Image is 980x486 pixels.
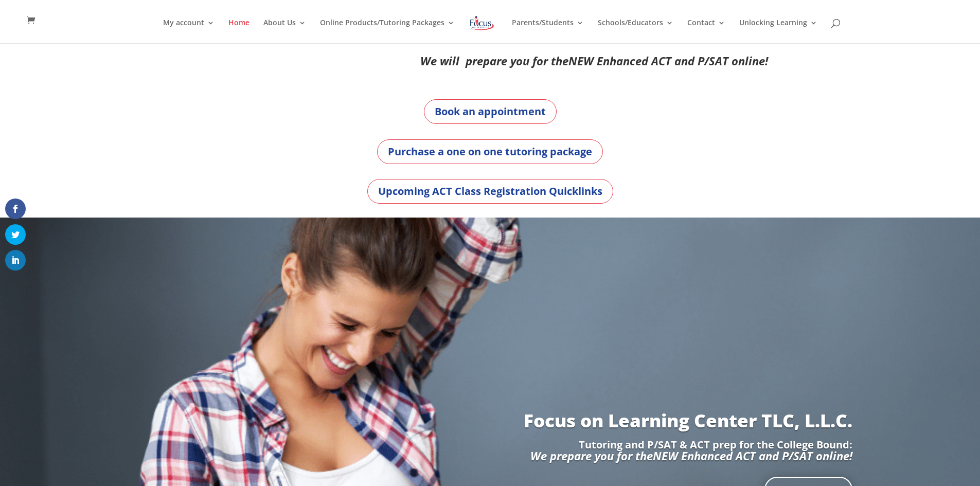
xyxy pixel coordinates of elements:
[228,19,250,43] a: Home
[424,99,557,124] a: Book an appointment
[469,14,495,32] img: Focus on Learning
[687,19,725,43] a: Contact
[653,448,852,463] em: NEW Enhanced ACT and P/SAT online!
[128,440,852,450] p: Tutoring and P/SAT & ACT prep for the College Bound:
[512,19,584,43] a: Parents/Students
[163,19,215,43] a: My account
[568,53,768,68] em: NEW Enhanced ACT and P/SAT online!
[263,19,306,43] a: About Us
[739,19,817,43] a: Unlocking Learning
[524,408,852,433] a: Focus on Learning Center TLC, L.L.C.
[367,179,613,204] a: Upcoming ACT Class Registration Quicklinks
[598,19,673,43] a: Schools/Educators
[377,139,603,164] a: Purchase a one on one tutoring package
[530,448,653,463] em: We prepare you for the
[320,19,455,43] a: Online Products/Tutoring Packages
[420,53,568,68] em: We will prepare you for the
